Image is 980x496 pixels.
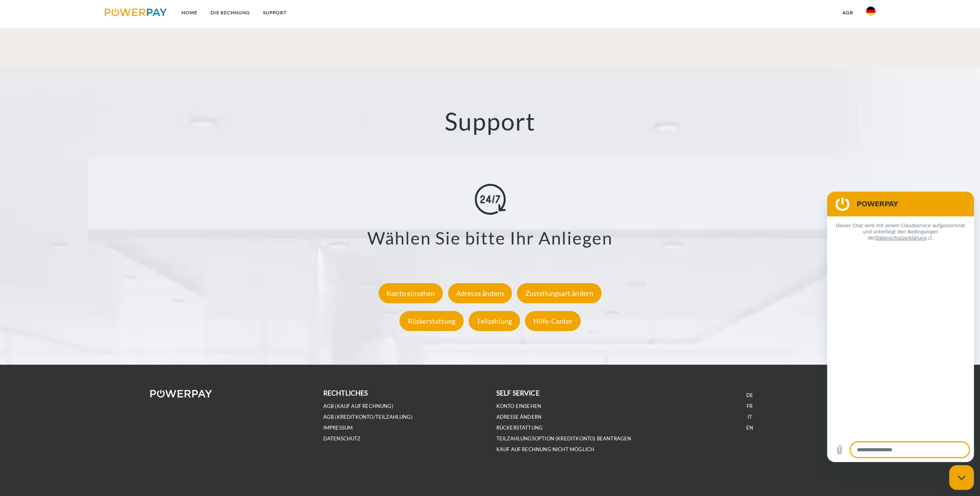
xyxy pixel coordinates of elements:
div: Hilfe-Center [525,311,580,331]
iframe: Schaltfläche zum Öffnen des Messaging-Fensters [949,465,974,490]
img: online-shopping.svg [475,183,506,214]
a: FR [747,403,752,409]
b: self service [496,389,540,397]
a: EN [746,425,753,431]
img: logo-powerpay.svg [105,8,167,16]
h3: Wählen Sie bitte Ihr Anliegen [59,227,921,248]
a: AGB (Kauf auf Rechnung) [323,403,393,409]
img: logo-powerpay-white.svg [150,390,212,397]
a: DATENSCHUTZ [323,435,361,442]
a: IMPRESSUM [323,425,353,431]
img: de [866,7,875,16]
a: Hilfe-Center [523,316,582,325]
a: Kauf auf Rechnung nicht möglich [496,446,594,453]
div: Teilzahlung [469,311,520,331]
b: rechtliches [323,389,368,397]
a: Teilzahlung [467,316,522,325]
a: Teilzahlungsoption (KREDITKONTO) beantragen [496,435,632,442]
a: SUPPORT [256,6,293,20]
a: IT [747,414,752,420]
a: Home [175,6,204,20]
a: Adresse ändern [446,289,514,297]
div: Zustellungsart ändern [517,283,601,303]
a: Rückerstattung [397,316,465,325]
a: Adresse ändern [496,414,542,420]
a: DIE RECHNUNG [204,6,256,20]
div: Adresse ändern [448,283,512,303]
a: agb [836,6,859,20]
a: AGB (Kreditkonto/Teilzahlung) [323,414,413,420]
a: Konto einsehen [496,403,542,409]
a: Zustellungsart ändern [515,289,603,297]
div: Konto einsehen [379,283,443,303]
a: Rückerstattung [496,425,543,431]
a: DE [746,392,753,399]
div: Rückerstattung [399,311,464,331]
h2: Support [49,106,931,136]
iframe: Messaging-Fenster [827,192,974,462]
a: Konto einsehen [377,289,445,297]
